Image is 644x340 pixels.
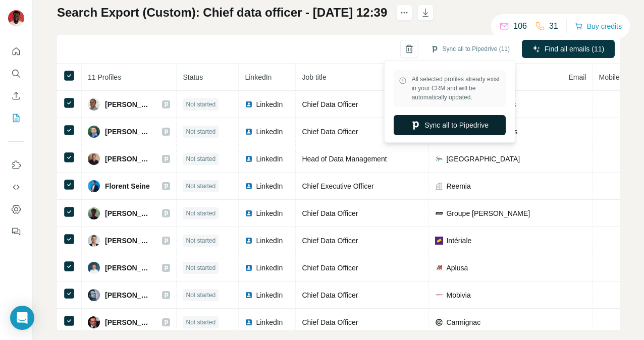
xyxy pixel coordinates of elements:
img: Avatar [88,126,100,138]
span: Head of Data Management [302,155,387,163]
button: Dashboard [8,200,24,218]
span: Status [183,73,203,81]
span: [GEOGRAPHIC_DATA] [446,154,520,164]
span: LinkedIn [256,317,283,327]
button: Sync all to Pipedrive (11) [423,41,517,56]
span: Not started [186,318,216,327]
img: Avatar [88,262,100,274]
span: [PERSON_NAME] [105,263,152,273]
img: LinkedIn logo [245,318,253,326]
span: Mobile [599,73,619,81]
span: 11 Profiles [88,73,121,81]
button: My lists [8,109,24,127]
div: Open Intercom Messenger [10,306,34,330]
img: LinkedIn logo [245,155,253,163]
span: Groupe [PERSON_NAME] [446,208,530,218]
span: Mobivia [446,290,470,300]
span: Not started [186,236,216,245]
span: [PERSON_NAME] [105,290,152,300]
p: 31 [549,20,558,32]
img: company-logo [435,155,443,163]
img: Avatar [8,10,24,26]
button: Feedback [8,222,24,241]
span: Reemia [446,181,470,191]
button: actions [396,5,412,21]
img: Avatar [88,98,100,110]
img: Avatar [88,235,100,247]
span: LinkedIn [256,181,283,191]
img: Avatar [88,289,100,301]
span: Aplusa [446,263,468,273]
span: Chief Executive Officer [302,182,373,190]
span: Chief Data Officer [302,318,358,326]
span: LinkedIn [245,73,272,81]
img: LinkedIn logo [245,264,253,272]
img: Avatar [88,207,100,219]
span: LinkedIn [256,263,283,273]
span: Not started [186,291,216,300]
span: [PERSON_NAME] [105,317,152,327]
img: LinkedIn logo [245,209,253,217]
span: Not started [186,154,216,163]
img: LinkedIn logo [245,128,253,136]
span: Job title [302,73,326,81]
span: [PERSON_NAME] [105,99,152,109]
img: Avatar [88,153,100,165]
span: [PERSON_NAME] [105,236,152,246]
button: Use Surfe API [8,178,24,196]
span: [PERSON_NAME] [105,154,152,164]
button: Enrich CSV [8,87,24,105]
img: LinkedIn logo [245,237,253,245]
span: [PERSON_NAME] [105,127,152,137]
span: Not started [186,100,216,109]
img: company-logo [435,209,443,217]
img: Avatar [88,180,100,192]
span: Carmignac [446,317,480,327]
span: Not started [186,209,216,218]
span: Chief Data Officer [302,128,358,136]
button: Quick start [8,42,24,61]
span: LinkedIn [256,208,283,218]
img: LinkedIn logo [245,100,253,108]
span: Chief Data Officer [302,100,358,108]
span: Chief Data Officer [302,237,358,245]
span: Not started [186,127,216,136]
span: Chief Data Officer [302,209,358,217]
span: LinkedIn [256,290,283,300]
span: Chief Data Officer [302,291,358,299]
img: company-logo [435,318,443,326]
span: LinkedIn [256,127,283,137]
span: Find all emails (11) [545,44,604,54]
span: LinkedIn [256,99,283,109]
h1: Search Export (Custom): Chief data officer - [DATE] 12:39 [57,5,387,21]
p: 106 [513,20,527,32]
span: LinkedIn [256,236,283,246]
span: LinkedIn [256,154,283,164]
button: Use Surfe on LinkedIn [8,156,24,174]
button: Search [8,65,24,83]
span: Intériale [446,236,471,246]
span: Email [568,73,586,81]
button: Buy credits [575,19,622,33]
img: company-logo [435,291,443,299]
span: Not started [186,263,216,272]
span: Not started [186,182,216,191]
button: Sync all to Pipedrive [394,115,506,135]
span: Florent Seine [105,181,150,191]
span: All selected profiles already exist in your CRM and will be automatically updated. [412,75,501,102]
img: Avatar [88,316,100,328]
img: LinkedIn logo [245,182,253,190]
button: Find all emails (11) [522,40,615,58]
img: company-logo [435,237,443,245]
img: LinkedIn logo [245,291,253,299]
img: company-logo [435,264,443,272]
span: Chief Data Officer [302,264,358,272]
span: [PERSON_NAME] [105,208,152,218]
